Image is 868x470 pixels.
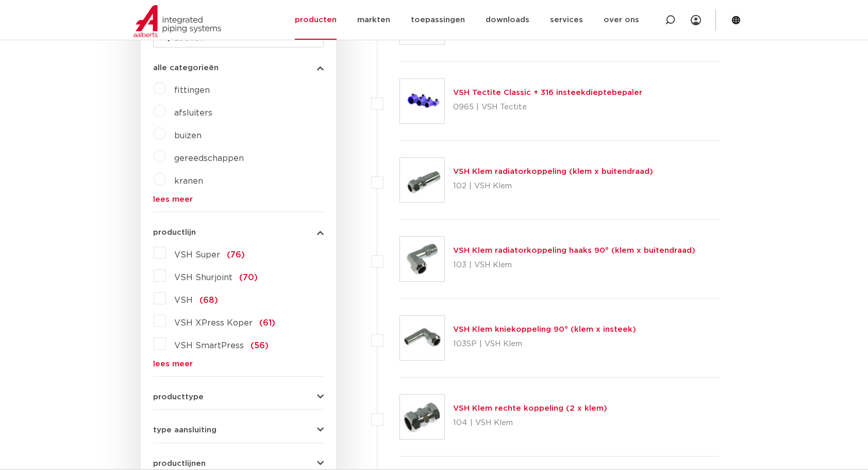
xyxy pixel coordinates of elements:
[153,393,204,401] span: producttype
[453,404,607,412] a: VSH Klem rechte koppeling (2 x klem)
[174,319,253,327] span: VSH XPress Koper
[174,273,232,282] span: VSH Shurjoint
[400,79,444,123] img: Thumbnail for VSH Tectite Classic + 316 insteekdieptebepaler
[153,229,196,236] span: productlijn
[239,273,258,282] span: (70)
[453,89,642,96] a: VSH Tectite Classic + 316 insteekdieptebepaler
[400,395,444,439] img: Thumbnail for VSH Klem rechte koppeling (2 x klem)
[259,319,275,327] span: (61)
[153,460,324,467] button: productlijnen
[453,326,636,333] a: VSH Klem kniekoppeling 90° (klem x insteek)
[174,251,220,259] span: VSH Super
[174,177,203,185] a: kranen
[227,251,245,259] span: (76)
[153,64,219,72] span: alle categorieën
[453,99,642,116] p: 0965 | VSH Tectite
[453,257,695,273] p: 103 | VSH Klem
[153,426,216,434] span: type aansluiting
[174,342,244,350] span: VSH SmartPress
[199,296,218,304] span: (68)
[153,360,324,368] a: lees meer
[153,196,324,203] a: lees meer
[400,316,444,360] img: Thumbnail for VSH Klem kniekoppeling 90° (klem x insteek)
[453,168,653,175] a: VSH Klem radiatorkoppeling (klem x buitendraad)
[174,132,202,140] a: buizen
[174,296,193,304] span: VSH
[153,393,324,401] button: producttype
[174,109,212,117] a: afsluiters
[453,178,653,195] p: 102 | VSH Klem
[251,342,269,350] span: (56)
[400,158,444,202] img: Thumbnail for VSH Klem radiatorkoppeling (klem x buitendraad)
[153,460,206,467] span: productlijnen
[453,247,695,254] a: VSH Klem radiatorkoppeling haaks 90° (klem x buitendraad)
[153,64,324,72] button: alle categorieën
[453,336,636,352] p: 103SP | VSH Klem
[174,86,210,94] a: fittingen
[174,154,244,163] a: gereedschappen
[400,237,444,281] img: Thumbnail for VSH Klem radiatorkoppeling haaks 90° (klem x buitendraad)
[153,426,324,434] button: type aansluiting
[153,229,324,236] button: productlijn
[453,415,607,431] p: 104 | VSH Klem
